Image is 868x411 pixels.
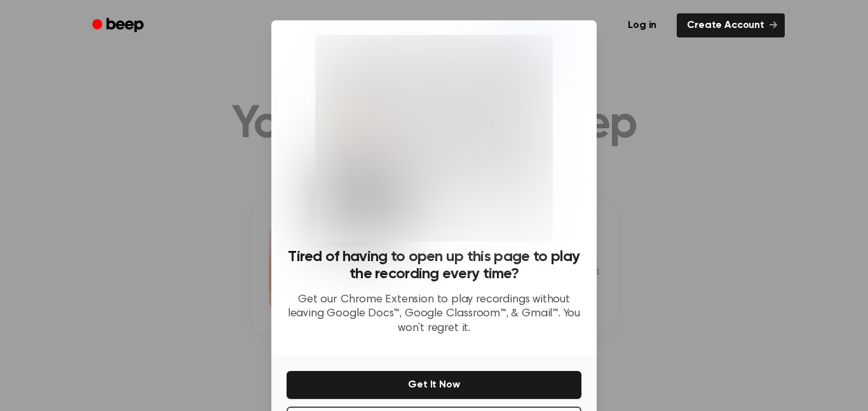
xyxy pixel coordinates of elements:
h3: Tired of having to open up this page to play the recording every time? [287,248,581,283]
a: Log in [615,11,669,40]
button: Get It Now [287,371,581,399]
p: Get our Chrome Extension to play recordings without leaving Google Docs™, Google Classroom™, & Gm... [287,293,581,336]
a: Create Account [677,13,785,37]
a: Beep [83,13,155,38]
img: Beep extension in action [316,36,552,241]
